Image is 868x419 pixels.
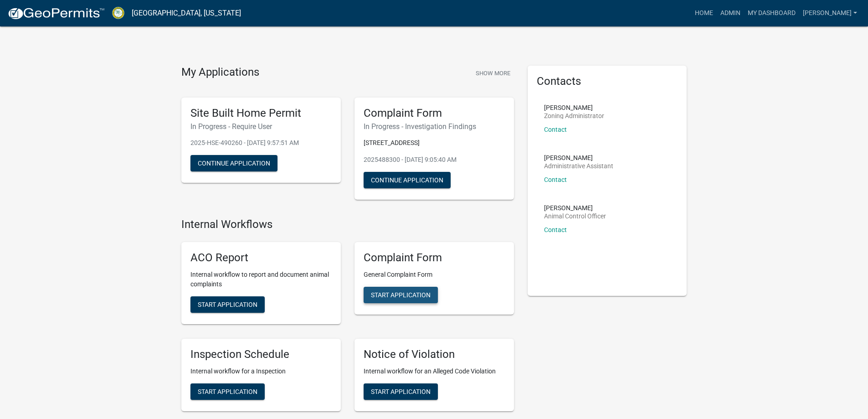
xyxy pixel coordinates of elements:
[190,251,332,264] h5: ACO Report
[364,122,505,131] h6: In Progress - Investigation Findings
[544,155,613,161] p: [PERSON_NAME]
[371,388,431,395] span: Start Application
[744,5,799,22] a: My Dashboard
[364,348,505,361] h5: Notice of Violation
[190,138,332,148] p: 2025-HSE-490260 - [DATE] 9:57:51 AM
[544,104,604,111] p: [PERSON_NAME]
[364,270,505,279] p: General Complaint Form
[190,122,332,131] h6: In Progress - Require User
[364,138,505,148] p: [STREET_ADDRESS]
[364,251,505,264] h5: Complaint Form
[364,367,505,376] p: Internal workflow for an Alleged Code Violation
[190,270,332,289] p: Internal workflow to report and document animal complaints
[544,226,567,233] a: Contact
[537,75,678,88] h5: Contacts
[544,126,567,133] a: Contact
[364,155,505,165] p: 2025488300 - [DATE] 9:05:40 AM
[198,388,257,395] span: Start Application
[364,287,438,303] button: Start Application
[190,155,277,171] button: Continue Application
[132,5,241,21] a: [GEOGRAPHIC_DATA], [US_STATE]
[364,172,451,188] button: Continue Application
[544,176,567,183] a: Contact
[181,218,514,231] h4: Internal Workflows
[544,113,604,119] p: Zoning Administrator
[544,205,606,211] p: [PERSON_NAME]
[371,291,431,299] span: Start Application
[544,213,606,219] p: Animal Control Officer
[472,66,514,81] button: Show More
[190,367,332,376] p: Internal workflow for a Inspection
[181,66,259,79] h4: My Applications
[190,383,265,400] button: Start Application
[198,301,257,308] span: Start Application
[717,5,744,22] a: Admin
[544,163,613,169] p: Administrative Assistant
[112,7,124,19] img: Crawford County, Georgia
[190,348,332,361] h5: Inspection Schedule
[364,107,505,120] h5: Complaint Form
[190,107,332,120] h5: Site Built Home Permit
[190,296,265,313] button: Start Application
[691,5,717,22] a: Home
[799,5,861,22] a: [PERSON_NAME]
[364,383,438,400] button: Start Application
